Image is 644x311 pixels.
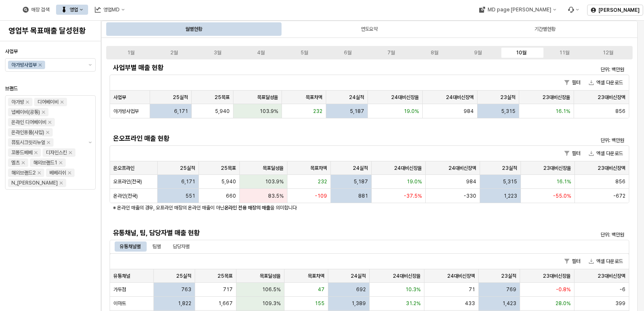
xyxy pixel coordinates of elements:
[127,50,134,56] div: 1월
[217,273,233,279] span: 25목표
[405,286,421,293] span: 10.3%
[315,300,325,307] span: 155
[349,94,364,101] span: 24실적
[85,96,95,189] button: 제안 사항 표시
[239,49,283,56] label: 4월
[18,5,54,15] button: 매장 검색
[318,286,325,293] span: 47
[257,50,265,56] div: 4월
[352,300,366,307] span: 1,389
[185,193,195,199] span: 551
[49,169,66,177] div: 베베리쉬
[587,5,643,16] button: [PERSON_NAME]
[173,241,190,252] div: 담당자별
[38,171,41,174] div: Remove 해외브랜드2
[313,108,322,115] span: 232
[502,300,516,307] span: 1,423
[221,178,236,185] span: 5,940
[598,273,625,279] span: 23대비신장액
[448,165,476,172] span: 24대비신장액
[598,94,625,101] span: 23대비신장액
[615,300,625,307] span: 399
[586,49,630,56] label: 12월
[391,94,419,101] span: 24대비신장율
[215,108,230,115] span: 5,940
[176,273,191,279] span: 25실적
[46,148,67,157] div: 디자인스킨
[561,256,584,266] button: 필터
[585,148,626,158] button: 엑셀 다운로드
[543,49,586,56] label: 11월
[113,64,496,72] h5: 사업부별 매출 현황
[180,165,195,172] span: 25실적
[56,5,88,15] button: 영업
[215,94,230,101] span: 25목표
[458,22,632,36] div: 기간별현황
[613,193,625,199] span: -672
[318,178,327,185] span: 232
[306,94,322,101] span: 목표차액
[543,165,571,172] span: 23대비신장율
[31,7,49,13] div: 매장 검색
[543,273,571,279] span: 23대비신장율
[315,193,327,199] span: -109
[506,286,516,293] span: 769
[113,300,126,307] span: 이마트
[214,50,221,56] div: 3월
[456,49,499,56] label: 9월
[48,121,51,124] div: Remove 온라인 디어베이비
[113,204,539,212] p: ※ 온라인 매출의 경우, 오프라인 매장의 온라인 매출이 아닌 을 의미합니다
[113,108,139,115] span: 아가방사업부
[404,108,419,115] span: 19.0%
[563,5,584,15] div: Menu item 6
[260,273,281,279] span: 목표달성율
[516,50,526,56] div: 10월
[555,108,570,115] span: 16.1%
[120,241,141,252] div: 유통채널별
[502,165,517,172] span: 23실적
[263,165,284,172] span: 목표달성율
[113,229,496,237] h5: 유통채널, 팀, 담당자별 매출 현황
[113,134,496,143] h5: 온오프라인 매출 현황
[358,193,368,199] span: 881
[11,118,46,126] div: 온라인 디어베이비
[85,59,95,71] button: 제안 사항 표시
[504,137,624,144] p: 단위: 백만원
[181,178,195,185] span: 6,171
[113,165,134,172] span: 온오프라인
[603,50,613,56] div: 12월
[350,108,364,115] span: 5,187
[301,50,308,56] div: 5월
[431,50,438,56] div: 8월
[11,108,40,116] div: 냅베이비(공통)
[70,7,78,13] div: 영업
[59,161,62,164] div: Remove 해외브랜드1
[38,98,59,106] div: 디어베이비
[260,108,278,115] span: 103.9%
[413,49,456,56] label: 8월
[446,94,474,101] span: 24대비신장액
[42,110,45,114] div: Remove 냅베이비(공통)
[196,49,239,56] label: 3월
[11,98,24,106] div: 아가방
[113,178,142,185] span: 오프라인(전국)
[501,273,516,279] span: 23실적
[265,178,284,185] span: 103.9%
[173,94,188,101] span: 25실적
[11,138,45,147] div: 퓨토시크릿리뉴얼
[115,241,146,252] div: 유통채널별
[474,50,482,56] div: 9월
[585,256,626,266] button: 엑셀 다운로드
[8,27,92,35] h4: 영업부 목표매출 달성현황
[257,94,278,101] span: 목표달성율
[224,205,270,211] strong: 온라인 전용 매장의 매출
[501,108,515,115] span: 5,315
[60,100,64,104] div: Remove 디어베이비
[34,151,38,154] div: Remove 꼬똥드베베
[11,158,20,167] div: 엘츠
[11,148,32,157] div: 꼬똥드베베
[615,108,625,115] span: 856
[33,158,57,167] div: 해외브랜드1
[553,193,571,199] span: -55.0%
